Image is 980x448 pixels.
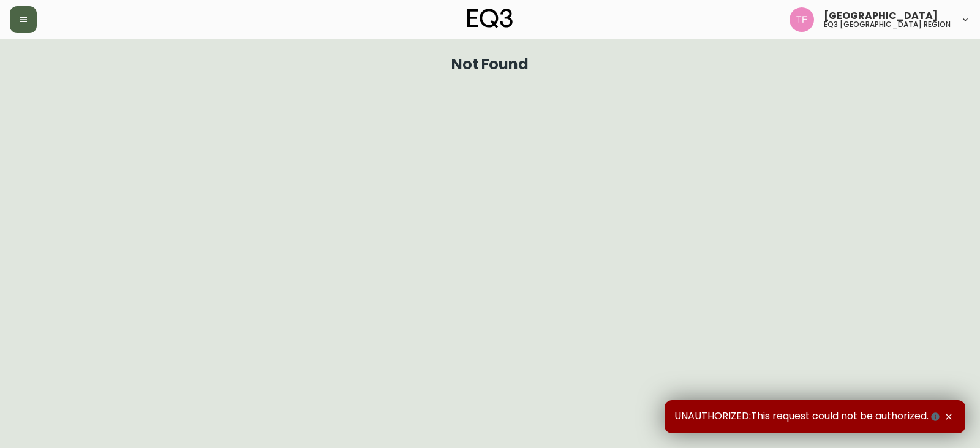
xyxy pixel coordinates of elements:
img: logo [467,9,513,28]
img: 971393357b0bdd4f0581b88529d406f6 [790,7,814,32]
h5: eq3 [GEOGRAPHIC_DATA] region [824,21,951,28]
span: [GEOGRAPHIC_DATA] [824,11,938,21]
h1: Not Found [451,59,529,70]
span: UNAUTHORIZED:This request could not be authorized. [674,410,942,423]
